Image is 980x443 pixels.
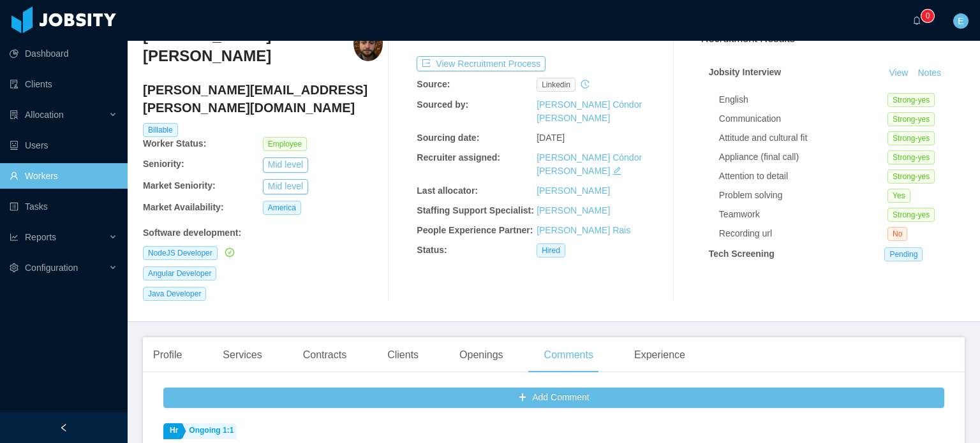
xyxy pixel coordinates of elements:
[958,13,963,29] span: E
[417,205,534,215] b: Staffing Support Specialist:
[143,202,224,212] b: Market Availability:
[537,99,642,123] a: [PERSON_NAME] Cóndor [PERSON_NAME]
[263,179,308,194] button: Mid level
[887,208,935,222] span: Strong-yes
[163,388,944,408] button: icon: plusAdd Comment
[377,337,429,373] div: Clients
[10,41,117,66] a: icon: pie-chartDashboard
[293,337,357,373] div: Contracts
[887,227,907,241] span: No
[143,246,218,260] span: NodeJS Developer
[417,245,447,255] b: Status:
[887,93,935,107] span: Strong-yes
[417,79,450,89] b: Source:
[25,232,56,242] span: Reports
[537,205,610,215] a: [PERSON_NAME]
[143,180,216,191] b: Market Seniority:
[25,110,64,120] span: Allocation
[537,185,610,196] a: [PERSON_NAME]
[417,185,478,196] b: Last allocator:
[921,10,934,22] sup: 0
[417,225,533,235] b: People Experience Partner:
[10,163,117,189] a: icon: userWorkers
[417,133,479,143] b: Sourcing date:
[10,263,19,272] i: icon: setting
[537,152,642,176] a: [PERSON_NAME] Cóndor [PERSON_NAME]
[581,80,590,89] i: icon: history
[537,225,630,235] a: [PERSON_NAME] Rais
[143,228,241,238] b: Software development :
[10,71,117,97] a: icon: auditClients
[719,93,887,106] div: English
[10,133,117,158] a: icon: robotUsers
[719,170,887,183] div: Attention to detail
[709,67,782,77] strong: Jobsity Interview
[417,59,546,69] a: icon: exportView Recruitment Process
[10,110,19,119] i: icon: solution
[143,123,178,137] span: Billable
[163,423,181,439] a: Hr
[719,189,887,202] div: Problem solving
[263,201,301,215] span: America
[719,150,887,164] div: Appliance (final call)
[534,337,604,373] div: Comments
[263,137,307,151] span: Employee
[884,68,912,78] a: View
[143,337,192,373] div: Profile
[225,248,234,257] i: icon: check-circle
[884,247,923,261] span: Pending
[223,247,234,258] a: icon: check-circle
[417,56,546,71] button: icon: exportView Recruitment Process
[182,423,237,439] a: Ongoing 1:1
[887,189,910,203] span: Yes
[10,233,19,242] i: icon: line-chart
[537,78,575,92] span: linkedin
[887,150,935,164] span: Strong-yes
[143,138,206,149] b: Worker Status:
[143,266,216,280] span: Angular Developer
[612,166,621,175] i: icon: edit
[417,99,468,110] b: Sourced by:
[263,157,308,173] button: Mid level
[143,81,383,117] h4: [PERSON_NAME][EMAIL_ADDRESS][PERSON_NAME][DOMAIN_NAME]
[537,243,565,258] span: Hired
[25,263,78,273] span: Configuration
[537,133,565,143] span: [DATE]
[912,16,921,25] i: icon: bell
[709,249,775,259] strong: Tech Screening
[719,208,887,221] div: Teamwork
[143,25,353,67] h3: [PERSON_NAME] [PERSON_NAME]
[719,131,887,145] div: Attitude and cultural fit
[143,287,206,301] span: Java Developer
[912,66,946,81] button: Notes
[417,152,500,163] b: Recruiter assigned:
[10,194,117,219] a: icon: profileTasks
[143,159,184,169] b: Seniority:
[624,337,695,373] div: Experience
[212,337,272,373] div: Services
[719,227,887,240] div: Recording url
[887,170,935,184] span: Strong-yes
[353,25,382,61] img: b2158991-0471-42d9-8b42-0ecce36f334a_6864600c80741-400w.png
[719,112,887,126] div: Communication
[887,112,935,126] span: Strong-yes
[449,337,514,373] div: Openings
[887,131,935,145] span: Strong-yes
